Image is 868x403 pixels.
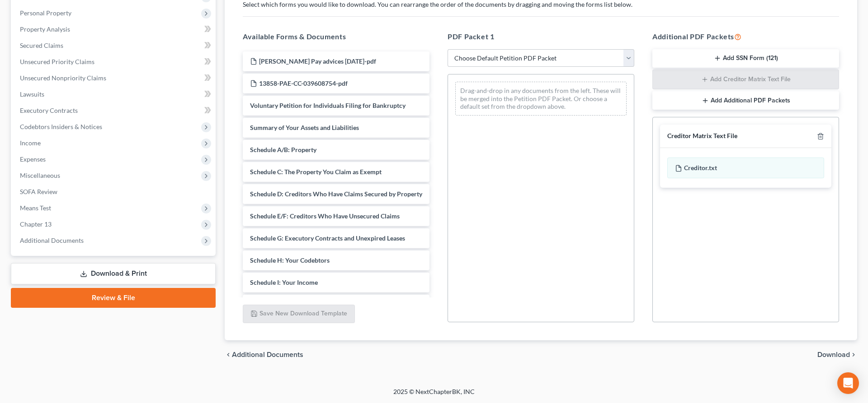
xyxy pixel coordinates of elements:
a: Lawsuits [13,86,216,102]
span: Schedule D: Creditors Who Have Claims Secured by Property [250,190,422,198]
a: Unsecured Nonpriority Claims [13,70,216,86]
span: Download [817,351,850,358]
span: Expenses [20,155,46,163]
a: Unsecured Priority Claims [13,54,216,70]
i: chevron_left [225,351,232,358]
span: Miscellaneous [20,171,60,179]
span: Unsecured Nonpriority Claims [20,74,106,82]
div: Open Intercom Messenger [837,372,859,394]
h5: Available Forms & Documents [243,31,429,42]
span: [PERSON_NAME] Pay advices [DATE]-pdf [259,57,376,65]
span: Secured Claims [20,42,63,49]
span: Summary of Your Assets and Liabilities [250,124,359,131]
a: Executory Contracts [13,102,216,119]
span: Schedule C: The Property You Claim as Exempt [250,168,382,176]
span: Personal Property [20,9,71,17]
span: Unsecured Priority Claims [20,58,94,65]
span: Property Analysis [20,25,70,33]
span: Schedule H: Your Codebtors [250,256,330,264]
a: chevron_left Additional Documents [225,351,303,358]
span: Income [20,139,41,147]
span: Executory Contracts [20,107,78,114]
div: Drag-and-drop in any documents from the left. These will be merged into the Petition PDF Packet. ... [455,82,627,116]
div: Creditor Matrix Text File [667,132,737,140]
span: Additional Documents [232,351,303,358]
button: Add Creditor Matrix Text File [652,69,839,89]
span: Codebtors Insiders & Notices [20,123,102,130]
a: Review & File [11,288,216,308]
span: Means Test [20,204,51,212]
a: Secured Claims [13,37,216,54]
h5: PDF Packet 1 [448,31,634,42]
span: Additional Documents [20,236,84,244]
span: Schedule E/F: Creditors Who Have Unsecured Claims [250,212,400,220]
i: chevron_right [850,351,857,358]
span: 13858-PAE-CC-039608754-pdf [259,79,348,87]
span: SOFA Review [20,188,57,195]
span: Schedule A/B: Property [250,146,316,153]
a: SOFA Review [13,184,216,200]
button: Add Additional PDF Packets [652,91,839,110]
span: Voluntary Petition for Individuals Filing for Bankruptcy [250,102,406,109]
button: Add SSN Form (121) [652,49,839,68]
a: Download & Print [11,263,216,284]
h5: Additional PDF Packets [652,31,839,42]
button: Save New Download Template [243,305,355,324]
span: Schedule I: Your Income [250,278,318,286]
span: Chapter 13 [20,220,52,228]
span: Lawsuits [20,90,44,98]
a: Property Analysis [13,21,216,37]
button: Download chevron_right [817,351,857,358]
span: Schedule G: Executory Contracts and Unexpired Leases [250,234,405,242]
div: Creditor.txt [667,157,824,178]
